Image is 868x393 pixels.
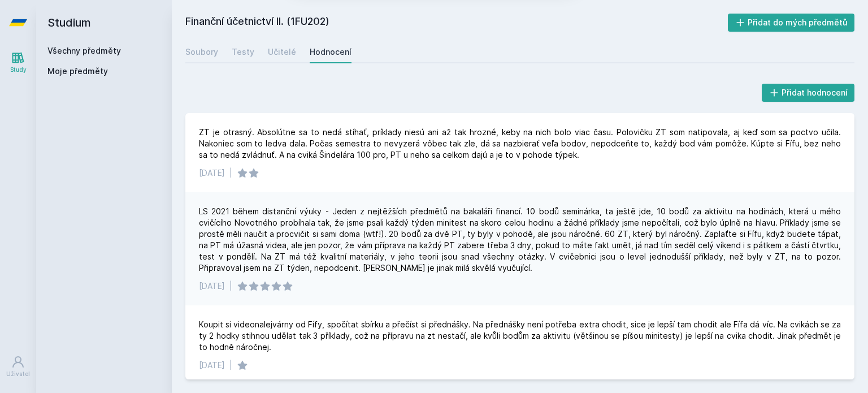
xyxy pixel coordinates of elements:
[199,127,841,161] div: ZT je otrasný. Absolútne sa to nedá stíhať, príklady niesú ani až tak hrozné, keby na nich bolo v...
[229,167,232,179] div: |
[229,360,232,371] div: |
[199,167,225,179] div: [DATE]
[199,206,841,274] div: LS 2021 během distanční výuky - Jeden z nejtěžších předmětů na bakaláři financí. 10 bodů seminárk...
[351,14,562,40] div: [PERSON_NAME] dostávat tipy ohledně studia, nových testů, hodnocení učitelů a předmětů?
[463,59,562,87] button: Jasně, jsem pro
[229,280,232,292] div: |
[199,360,225,371] div: [DATE]
[306,14,351,59] img: notification icon
[199,280,225,292] div: [DATE]
[416,59,457,87] button: Ne
[2,349,34,384] a: Uživatel
[199,319,841,353] div: Koupit si videonalejvárny od Fífy, spočítat sbírku a přečíst si přednášky. Na přednášky není potř...
[6,370,30,378] div: Uživatel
